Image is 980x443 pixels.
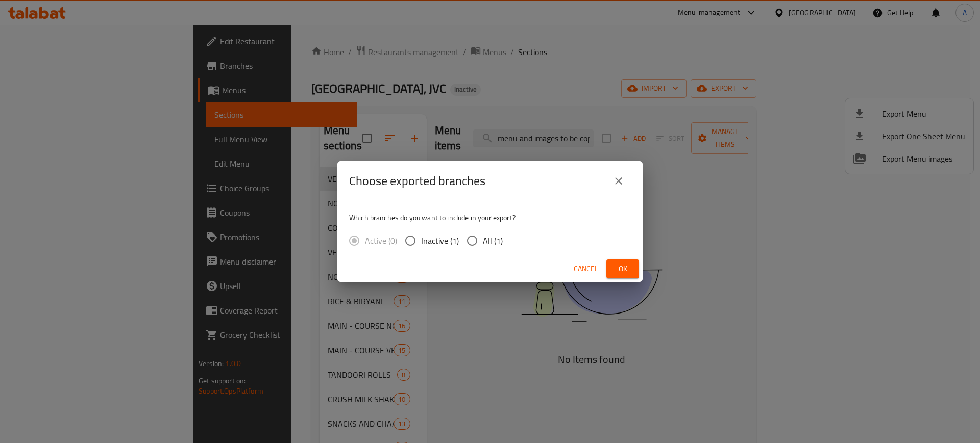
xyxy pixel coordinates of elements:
span: Ok [615,263,631,275]
span: Inactive (1) [421,234,459,247]
span: Cancel [574,263,598,275]
span: Active (0) [365,234,397,247]
h2: Choose exported branches [349,173,485,189]
p: Which branches do you want to include in your export? [349,213,631,223]
span: All (1) [483,234,503,247]
button: Cancel [570,259,602,278]
button: close [606,169,631,193]
button: Ok [606,259,639,278]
